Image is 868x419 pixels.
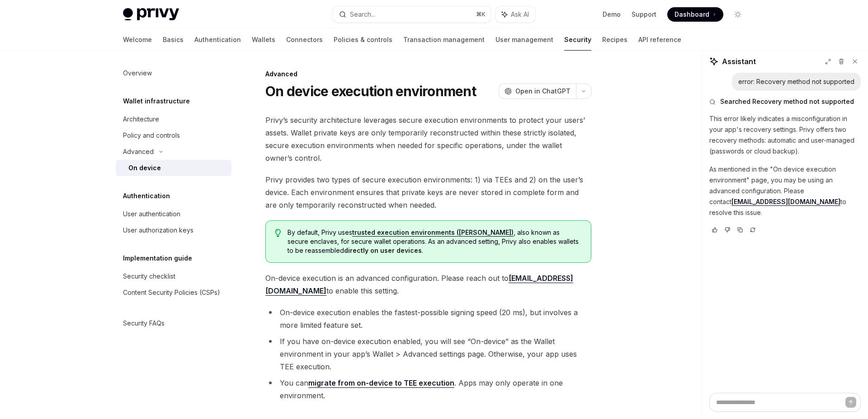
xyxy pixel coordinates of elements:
a: API reference [638,29,681,51]
svg: Tip [275,229,281,237]
div: Content Security Policies (CSPs) [123,287,220,298]
p: As mentioned in the "On device execution environment" page, you may be using an advanced configur... [709,164,861,218]
a: Welcome [123,29,152,51]
button: Searched Recovery method not supported [709,97,861,106]
button: Search...⌘K [333,6,491,23]
a: Wallets [252,29,275,51]
a: Content Security Policies (CSPs) [116,284,231,301]
a: Overview [116,65,231,81]
span: Open in ChatGPT [515,87,571,96]
span: On-device execution is an advanced configuration. Please reach out to to enable this setting. [265,272,591,297]
a: Security FAQs [116,315,231,331]
button: Toggle dark mode [731,7,745,22]
span: By default, Privy uses , also known as secure enclaves, for secure wallet operations. As an advan... [288,228,582,255]
a: Support [632,10,656,19]
div: Security checklist [123,271,175,282]
a: On device [116,160,231,176]
a: Policy and controls [116,127,231,144]
a: trusted execution environments ([PERSON_NAME]) [352,228,514,237]
button: Open in ChatGPT [499,84,576,99]
span: Dashboard [675,10,709,19]
div: User authorization keys [123,225,193,236]
strong: directly on user devices [344,247,422,254]
li: If you have on-device execution enabled, you will see “On-device” as the Wallet environment in yo... [265,335,591,373]
div: User authentication [123,209,180,219]
a: User authentication [116,206,231,222]
a: Connectors [286,29,323,51]
li: On-device execution enables the fastest-possible signing speed (20 ms), but involves a more limit... [265,306,591,331]
h5: Implementation guide [123,253,192,264]
a: Policies & controls [334,29,392,51]
button: Send message [845,397,856,408]
h1: On device execution environment [265,83,476,99]
a: User authorization keys [116,222,231,238]
a: Authentication [194,29,241,51]
div: Policy and controls [123,130,180,141]
a: migrate from on-device to TEE execution [308,378,454,388]
a: Architecture [116,111,231,127]
div: error: Recovery method not supported [738,77,854,86]
a: Basics [163,29,184,51]
span: Privy’s security architecture leverages secure execution environments to protect your users’ asse... [265,114,591,164]
div: Architecture [123,114,159,125]
a: Transaction management [403,29,485,51]
span: ⌘ K [476,11,486,18]
a: Demo [603,10,621,19]
h5: Wallet infrastructure [123,96,190,107]
button: Ask AI [495,6,535,23]
div: Advanced [123,146,154,157]
a: Recipes [602,29,627,51]
div: Advanced [265,70,591,79]
a: User management [495,29,553,51]
div: On device [128,163,161,173]
li: You can . Apps may only operate in one environment. [265,377,591,402]
span: Privy provides two types of secure execution environments: 1) via TEEs and 2) on the user’s devic... [265,173,591,211]
p: This error likely indicates a misconfiguration in your app's recovery settings. Privy offers two ... [709,113,861,157]
span: Searched Recovery method not supported [720,97,854,106]
div: Search... [350,9,375,20]
a: Security [564,29,591,51]
a: [EMAIL_ADDRESS][DOMAIN_NAME] [731,198,840,206]
img: light logo [123,8,179,21]
span: Ask AI [511,10,529,19]
a: Security checklist [116,268,231,284]
a: Dashboard [667,7,723,22]
span: Assistant [722,56,756,67]
div: Security FAQs [123,318,165,329]
div: Overview [123,68,152,79]
h5: Authentication [123,191,170,201]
